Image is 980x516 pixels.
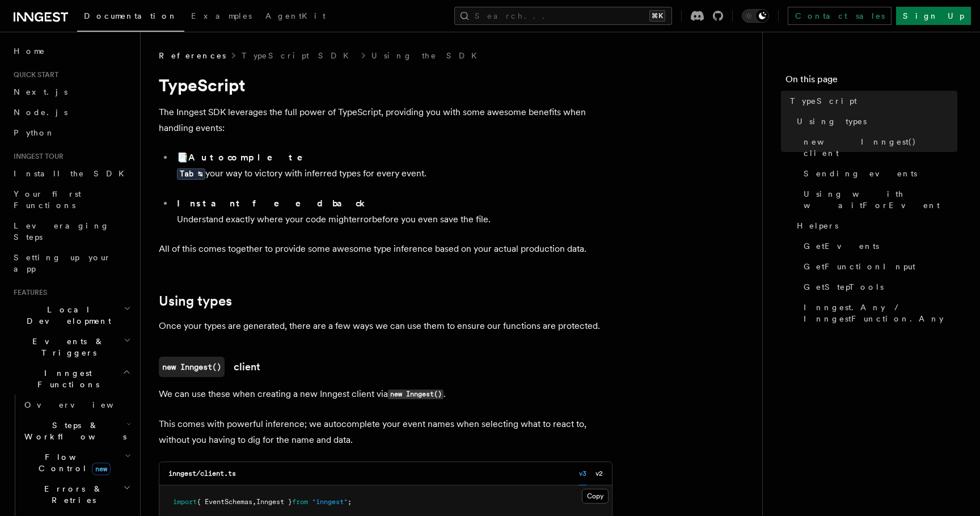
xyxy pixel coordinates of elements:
[799,132,957,163] a: new Inngest() client
[14,253,111,273] span: Setting up your app
[20,395,133,415] a: Overview
[159,241,612,257] p: All of this comes together to provide some awesome type inference based on your actual production...
[804,188,957,211] span: Using with waitForEvent
[799,297,957,329] a: Inngest.Any / InngestFunction.Any
[799,163,957,184] a: Sending events
[174,196,612,227] li: Understand exactly where your code might before you even save the file.
[168,470,236,477] code: inngest/client.ts
[9,336,124,358] span: Events & Triggers
[20,415,133,447] button: Steps & Workflows
[388,390,443,399] code: new Inngest()
[9,184,133,215] a: Your first Functions
[159,75,612,95] h1: TypeScript
[742,9,769,23] button: Toggle dark mode
[790,95,857,107] span: TypeScript
[174,150,612,191] li: 📑 your way to victory with inferred types for every event.
[9,152,64,161] span: Inngest tour
[159,357,225,377] code: new Inngest()
[256,498,292,506] span: Inngest }
[191,11,252,20] span: Examples
[14,108,67,117] span: Node.js
[804,281,884,293] span: GetStepTools
[804,302,957,324] span: Inngest.Any / InngestFunction.Any
[804,261,915,272] span: GetFunctionInput
[792,215,957,236] a: Helpers
[9,70,58,79] span: Quick start
[454,7,672,25] button: Search...⌘K
[9,304,124,327] span: Local Development
[896,7,971,25] a: Sign Up
[159,293,232,309] a: Using types
[159,104,612,136] p: The Inngest SDK leverages the full power of TypeScript, providing you with some awesome benefits ...
[804,240,879,252] span: GetEvents
[188,152,319,163] strong: Autocomplete
[799,236,957,256] a: GetEvents
[14,189,81,210] span: Your first Functions
[159,357,260,377] a: new Inngest()client
[177,168,205,180] kbd: Tab ↹
[9,122,133,143] a: Python
[173,498,197,506] span: import
[649,10,665,22] kbd: ⌘K
[14,87,67,96] span: Next.js
[20,447,133,479] button: Flow Controlnew
[242,50,356,61] a: TypeScript SDK
[292,498,308,506] span: from
[159,318,612,334] p: Once your types are generated, there are a few ways we can use them to ensure our functions are p...
[24,400,141,409] span: Overview
[20,479,133,510] button: Errors & Retries
[9,367,122,390] span: Inngest Functions
[177,198,366,209] strong: Instant feedback
[9,163,133,184] a: Install the SDK
[14,45,45,57] span: Home
[14,128,55,137] span: Python
[785,73,957,91] h4: On this page
[14,169,131,178] span: Install the SDK
[371,50,484,61] a: Using the SDK
[77,3,184,32] a: Documentation
[159,416,612,448] p: This comes with powerful inference; we autocomplete your event names when selecting what to react...
[785,91,957,111] a: TypeScript
[9,288,47,297] span: Features
[9,41,133,61] a: Home
[788,7,892,25] a: Contact sales
[9,331,133,363] button: Events & Triggers
[9,363,133,395] button: Inngest Functions
[312,498,348,506] span: "inngest"
[20,420,126,442] span: Steps & Workflows
[579,462,586,485] button: v3
[797,220,838,231] span: Helpers
[197,498,252,506] span: { EventSchemas
[799,277,957,297] a: GetStepTools
[804,136,957,159] span: new Inngest() client
[84,11,178,20] span: Documentation
[352,214,372,225] span: error
[92,463,111,475] span: new
[797,116,867,127] span: Using types
[184,3,259,31] a: Examples
[259,3,332,31] a: AgentKit
[9,82,133,102] a: Next.js
[20,483,123,506] span: Errors & Retries
[792,111,957,132] a: Using types
[252,498,256,506] span: ,
[804,168,917,179] span: Sending events
[595,462,603,485] button: v2
[14,221,109,242] span: Leveraging Steps
[9,247,133,279] a: Setting up your app
[582,489,609,504] button: Copy
[9,299,133,331] button: Local Development
[799,256,957,277] a: GetFunctionInput
[348,498,352,506] span: ;
[9,215,133,247] a: Leveraging Steps
[799,184,957,215] a: Using with waitForEvent
[9,102,133,122] a: Node.js
[159,50,226,61] span: References
[159,386,612,403] p: We can use these when creating a new Inngest client via .
[265,11,326,20] span: AgentKit
[20,451,125,474] span: Flow Control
